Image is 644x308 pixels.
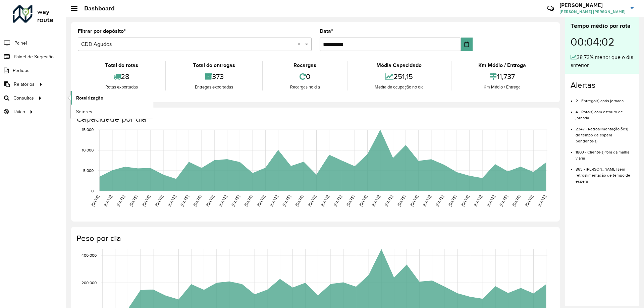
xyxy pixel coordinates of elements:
[13,95,34,102] span: Consultas
[576,93,634,104] li: 2 - Entrega(s) após jornada
[14,81,35,88] span: Relatórios
[333,194,342,207] text: [DATE]
[358,194,368,207] text: [DATE]
[453,61,551,69] div: Km Médio / Entrega
[559,2,626,8] h3: [PERSON_NAME]
[396,194,406,207] text: [DATE]
[82,127,94,132] text: 15,000
[90,194,100,207] text: [DATE]
[141,194,151,207] text: [DATE]
[371,194,381,207] text: [DATE]
[384,194,393,207] text: [DATE]
[79,61,163,69] div: Total de rotas
[193,194,202,207] text: [DATE]
[349,84,449,90] div: Média de ocupação no dia
[571,53,634,69] div: 38,73% menor que o dia anterior
[167,84,260,90] div: Entregas exportadas
[231,194,240,207] text: [DATE]
[453,69,551,84] div: 11,737
[409,194,419,207] text: [DATE]
[13,108,25,115] span: Tático
[320,27,333,35] label: Data
[576,144,634,161] li: 1803 - Cliente(s) fora da malha viária
[76,234,553,243] h4: Peso por dia
[499,194,508,207] text: [DATE]
[486,194,496,207] text: [DATE]
[256,194,266,207] text: [DATE]
[453,84,551,90] div: Km Médio / Entrega
[167,194,177,207] text: [DATE]
[91,189,94,193] text: 0
[76,114,553,124] h4: Capacidade por dia
[167,61,260,69] div: Total de entregas
[82,253,97,257] text: 400,000
[461,38,473,51] button: Choose Date
[576,161,634,184] li: 863 - [PERSON_NAME] sem retroalimentação de tempo de espera
[571,80,634,90] h4: Alertas
[76,95,103,102] span: Roteirização
[265,61,345,69] div: Recargas
[82,281,97,285] text: 200,000
[543,1,558,16] a: Contato Rápido
[576,104,634,121] li: 4 - Rota(s) com estouro de jornada
[435,194,444,207] text: [DATE]
[205,194,215,207] text: [DATE]
[14,40,27,47] span: Painel
[77,5,115,12] h2: Dashboard
[447,194,457,207] text: [DATE]
[307,194,317,207] text: [DATE]
[345,194,355,207] text: [DATE]
[349,61,449,69] div: Média Capacidade
[82,148,94,152] text: 10,000
[154,194,164,207] text: [DATE]
[571,30,634,53] div: 00:04:02
[298,40,303,48] span: Clear all
[71,91,153,105] a: Roteirização
[218,194,228,207] text: [DATE]
[13,67,30,74] span: Pedidos
[512,194,521,207] text: [DATE]
[83,168,94,173] text: 5,000
[244,194,253,207] text: [DATE]
[79,84,163,90] div: Rotas exportadas
[294,194,304,207] text: [DATE]
[537,194,547,207] text: [DATE]
[103,194,113,207] text: [DATE]
[71,105,153,118] a: Setores
[79,69,163,84] div: 28
[78,27,126,35] label: Filtrar por depósito
[269,194,279,207] text: [DATE]
[320,194,330,207] text: [DATE]
[76,108,92,115] span: Setores
[473,194,483,207] text: [DATE]
[116,194,125,207] text: [DATE]
[571,21,634,30] div: Tempo médio por rota
[422,194,432,207] text: [DATE]
[524,194,534,207] text: [DATE]
[167,69,260,84] div: 373
[282,194,291,207] text: [DATE]
[14,53,54,60] span: Painel de Sugestão
[559,9,626,15] span: [PERSON_NAME] [PERSON_NAME]
[265,84,345,90] div: Recargas no dia
[180,194,190,207] text: [DATE]
[460,194,470,207] text: [DATE]
[576,121,634,144] li: 2347 - Retroalimentação(ões) de tempo de espera pendente(s)
[265,69,345,84] div: 0
[128,194,138,207] text: [DATE]
[349,69,449,84] div: 251,15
